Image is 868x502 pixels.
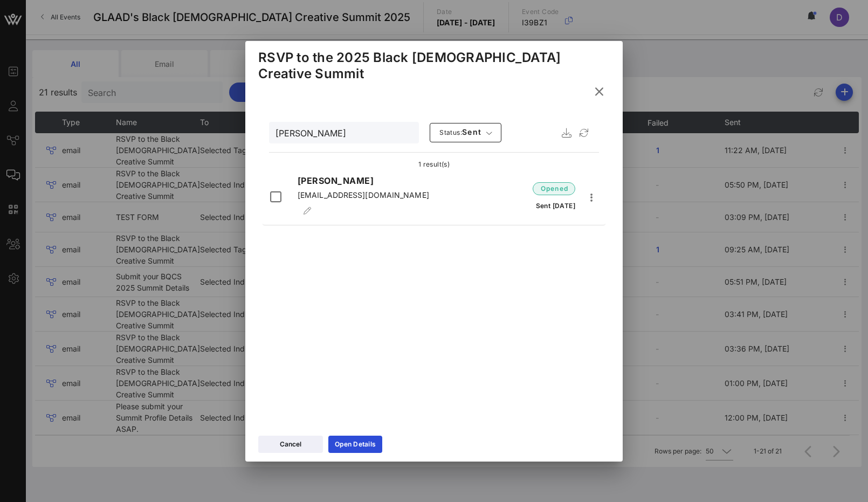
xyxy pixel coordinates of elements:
button: opened [533,179,575,198]
p: [PERSON_NAME] [298,174,442,187]
div: RSVP to the 2025 Black [DEMOGRAPHIC_DATA] Creative Summit [258,50,610,82]
button: Sent [DATE] [535,196,575,216]
span: Sent [DATE] [535,202,575,210]
span: 1 result(s) [418,160,450,168]
span: sent [439,127,481,138]
button: Cancel [258,436,323,453]
div: Open Details [335,439,376,450]
button: Status:sent [430,123,501,142]
div: Cancel [280,439,301,450]
span: Status: [439,128,462,136]
span: [EMAIL_ADDRESS][DOMAIN_NAME] [298,190,429,200]
a: Open Details [328,436,382,453]
span: opened [540,183,568,194]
